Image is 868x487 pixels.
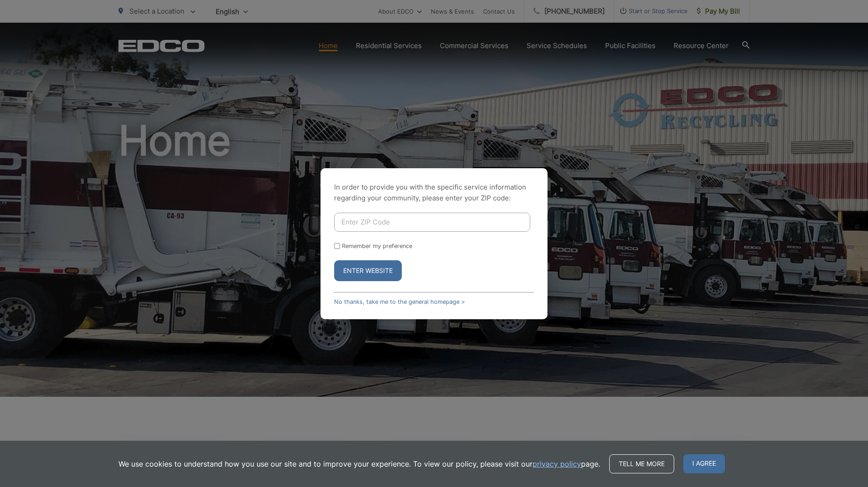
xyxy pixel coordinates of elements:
a: privacy policy [533,458,581,469]
p: In order to provide you with the specific service information regarding your community, please en... [334,182,534,204]
input: Enter ZIP Code [334,213,530,232]
button: Enter Website [334,260,402,281]
span: I agree [683,454,725,473]
a: No thanks, take me to the general homepage > [334,298,465,305]
p: We use cookies to understand how you use our site and to improve your experience. To view our pol... [118,458,600,469]
label: Remember my preference [342,243,412,249]
a: Tell me more [609,454,674,473]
